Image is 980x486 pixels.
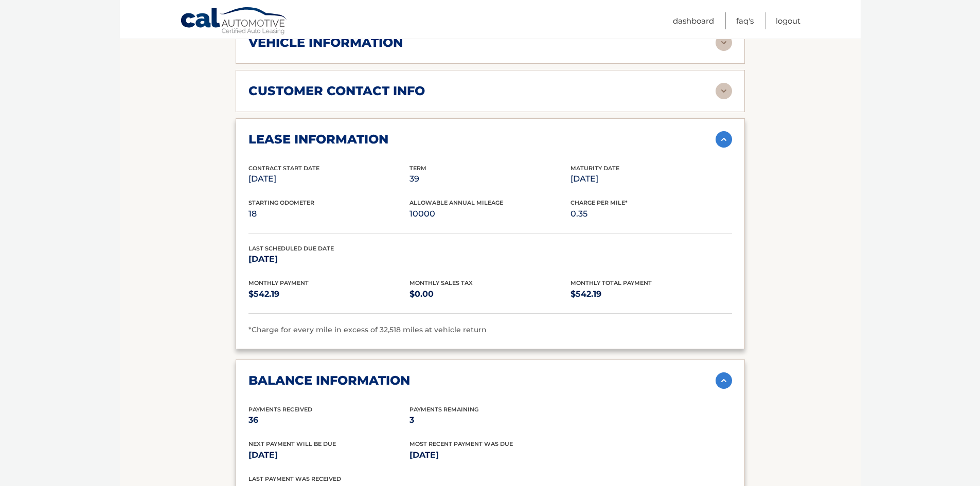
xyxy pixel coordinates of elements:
p: 3 [409,413,571,427]
img: accordion-active.svg [716,372,732,389]
p: $542.19 [571,287,732,301]
img: accordion-active.svg [716,131,732,148]
a: FAQ's [736,12,754,29]
span: Contract Start Date [248,165,319,172]
span: Most Recent Payment Was Due [409,440,513,447]
a: Logout [776,12,800,29]
span: Last Payment was received [248,475,341,482]
p: 18 [248,207,409,221]
p: 0.35 [571,207,732,221]
a: Cal Automotive [180,7,288,37]
p: [DATE] [248,252,409,266]
span: Charge Per Mile* [571,199,628,206]
h2: vehicle information [248,35,403,50]
img: accordion-rest.svg [716,34,732,51]
img: accordion-rest.svg [716,83,732,99]
span: *Charge for every mile in excess of 32,518 miles at vehicle return [248,325,487,334]
span: Last Scheduled Due Date [248,245,334,252]
span: Maturity Date [571,165,619,172]
p: [DATE] [409,448,571,462]
p: [DATE] [571,172,732,186]
span: Monthly Payment [248,279,309,286]
span: Next Payment will be due [248,440,336,447]
p: 10000 [409,207,571,221]
span: Payments Remaining [409,406,478,413]
span: Allowable Annual Mileage [409,199,503,206]
a: Dashboard [673,12,714,29]
p: $0.00 [409,287,571,301]
p: 36 [248,413,409,427]
p: [DATE] [248,448,409,462]
span: Starting Odometer [248,199,314,206]
h2: customer contact info [248,83,425,99]
span: Monthly Total Payment [571,279,652,286]
p: [DATE] [248,172,409,186]
span: Monthly Sales Tax [409,279,473,286]
p: $542.19 [248,287,409,301]
h2: lease information [248,132,388,147]
h2: balance information [248,373,410,388]
p: 39 [409,172,571,186]
span: Payments Received [248,406,312,413]
span: Term [409,165,426,172]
